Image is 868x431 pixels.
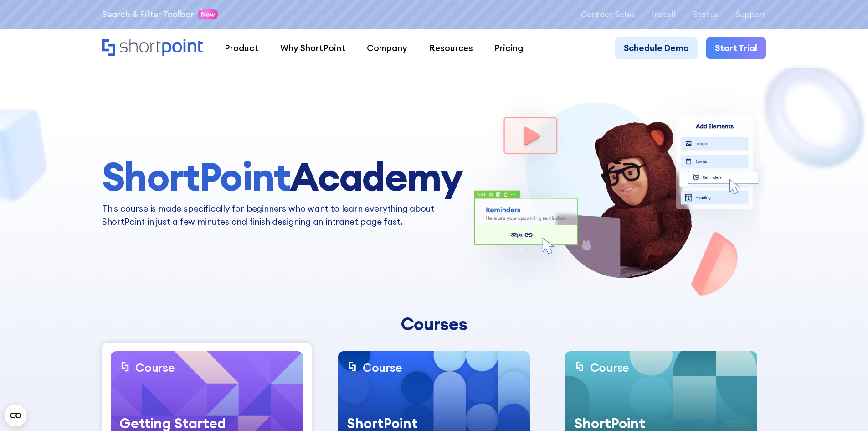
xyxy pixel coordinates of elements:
[263,314,605,334] div: Courses
[269,37,356,59] a: Why ShortPoint
[363,360,402,375] div: Course
[214,37,269,59] a: Product
[225,42,258,55] div: Product
[135,360,175,375] div: Course
[590,360,629,375] div: Course
[102,155,462,198] h1: Academy
[418,37,484,59] a: Resources
[5,405,26,426] button: Open CMP widget
[367,42,407,55] div: Company
[102,39,203,57] a: Home
[429,42,473,55] div: Resources
[704,325,868,431] iframe: Chat Widget
[693,10,718,19] a: Status
[652,10,676,19] a: Install
[102,202,462,228] p: This course is made specifically for beginners who want to learn everything about ShortPoint in j...
[494,42,523,55] div: Pricing
[102,151,290,201] span: ShortPoint
[484,37,534,59] a: Pricing
[615,37,698,59] a: Schedule Demo
[356,37,418,59] a: Company
[581,10,635,19] a: Contact Sales
[706,37,766,59] a: Start Trial
[735,10,766,19] a: Support
[102,8,194,21] a: Search & Filter Toolbar
[280,42,345,55] div: Why ShortPoint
